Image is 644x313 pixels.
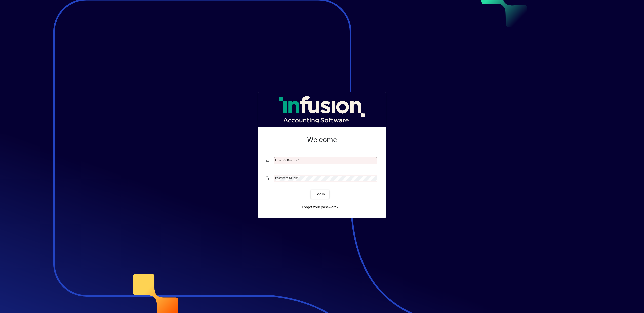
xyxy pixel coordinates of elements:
[266,136,378,144] h2: Welcome
[315,192,325,197] span: Login
[275,158,298,162] mat-label: Email or Barcode
[275,176,297,180] mat-label: Password or Pin
[311,190,329,199] button: Login
[302,205,338,210] span: Forgot your password?
[300,203,340,212] a: Forgot your password?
